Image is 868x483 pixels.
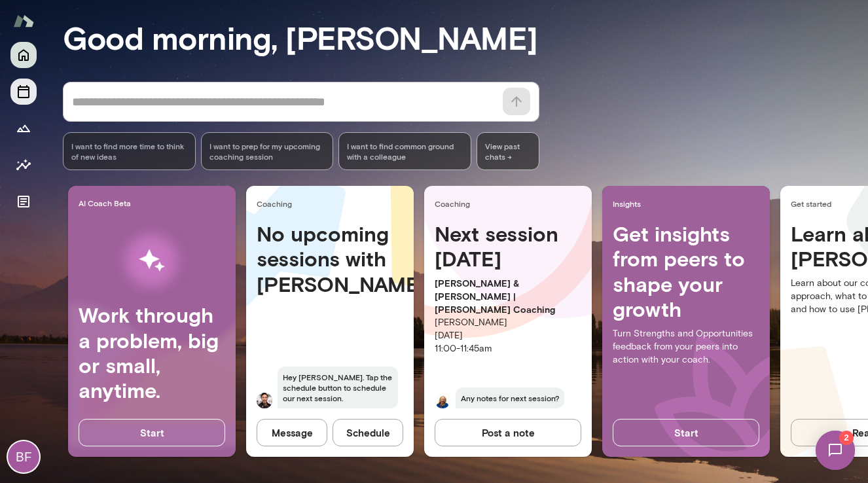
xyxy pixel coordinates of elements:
[333,419,403,446] button: Schedule
[456,387,564,408] span: Any notes for next session?
[435,221,581,272] h4: Next session [DATE]
[435,316,581,329] p: [PERSON_NAME]
[71,141,187,162] span: I want to find more time to think of new ideas
[278,367,398,408] span: Hey [PERSON_NAME]. Tap the schedule button to schedule our next session.
[435,419,581,446] button: Post a note
[10,79,37,105] button: Sessions
[209,141,325,162] span: I want to prep for my upcoming coaching session
[13,9,34,33] img: Mento
[338,132,471,170] div: I want to find common ground with a colleague
[257,419,327,446] button: Message
[435,393,450,408] img: Cathy
[63,19,868,56] h3: Good morning, [PERSON_NAME]
[613,198,765,209] span: Insights
[613,419,759,446] button: Start
[435,277,581,316] p: [PERSON_NAME] & [PERSON_NAME] | [PERSON_NAME] Coaching
[79,198,230,208] span: AI Coach Beta
[10,115,37,141] button: Growth Plan
[435,342,581,355] p: 11:00 - 11:45am
[347,141,463,162] span: I want to find common ground with a colleague
[63,132,196,170] div: I want to find more time to think of new ideas
[201,132,334,170] div: I want to prep for my upcoming coaching session
[10,188,37,215] button: Documents
[257,221,403,296] h4: No upcoming sessions with [PERSON_NAME]
[613,221,759,322] h4: Get insights from peers to shape your growth
[8,441,39,473] div: BF
[613,327,759,367] p: Turn Strengths and Opportunities feedback from your peers into action with your coach.
[10,152,37,178] button: Insights
[435,329,581,342] p: [DATE]
[79,419,225,446] button: Start
[477,132,539,170] span: View past chats ->
[79,302,225,403] h4: Work through a problem, big or small, anytime.
[10,42,37,68] button: Home
[257,198,408,209] span: Coaching
[94,219,210,302] img: AI Workflows
[257,393,272,408] img: Albert Villarde Villarde
[435,198,587,209] span: Coaching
